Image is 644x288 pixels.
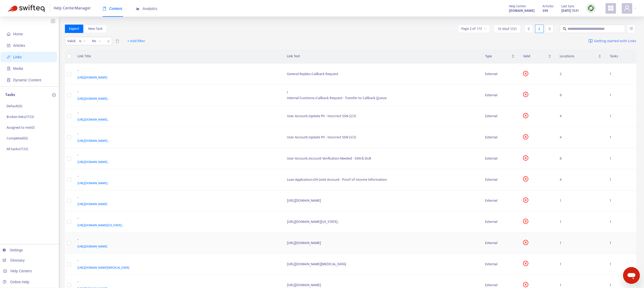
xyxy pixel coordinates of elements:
[77,89,277,96] div: -
[523,282,528,287] span: close-circle
[7,44,10,47] span: account-book
[606,148,636,169] td: 1
[556,64,606,85] td: 2
[287,113,477,119] div: User Account::Update PII - Incorrect SSN (2/3)
[7,114,34,120] p: Broken links ( 1723 )
[88,26,103,32] span: New Task
[13,55,22,59] span: Links
[606,127,636,148] td: 1
[7,146,28,152] p: All tasks ( 1723 )
[523,71,528,76] span: close-circle
[287,219,477,225] div: [URL][DOMAIN_NAME][US_STATE]..
[594,38,636,44] span: Getting started with Links
[606,211,636,233] td: 1
[7,135,28,141] p: Completed ( 0 )
[13,32,23,36] span: Home
[556,49,606,64] th: Locations
[7,55,10,59] span: link
[77,201,107,207] span: [URL][DOMAIN_NAME]
[287,95,477,101] div: Internal Functions::Callback Request - Transfer to Callback Queue
[7,67,10,70] span: file-image
[5,92,15,98] p: Tasks
[561,8,579,14] strong: [DATE] 11:31
[77,159,109,165] span: [URL][DOMAIN_NAME]..
[485,198,515,204] div: External
[105,38,112,44] span: close
[69,26,79,32] span: Export
[485,134,515,140] div: External
[485,156,515,161] div: External
[485,177,515,183] div: External
[77,265,129,270] span: [URL][DOMAIN_NAME][MEDICAL_DATA]
[627,25,635,33] button: unordered-list
[103,7,106,10] span: book
[287,89,477,95] div: I
[589,37,636,45] a: Getting started with Links
[523,219,528,224] span: close-circle
[606,49,636,64] th: Tasks
[523,92,528,97] span: close-circle
[77,131,277,138] div: -
[77,117,109,122] span: [URL][DOMAIN_NAME]..
[560,53,597,59] span: Locations
[485,240,515,246] div: External
[623,267,640,284] iframe: Button to launch messaging window
[287,134,477,140] div: User Account::Update PII - Incorrect SSN (3/3)
[7,125,35,130] p: Assigned to me ( 0 )
[127,38,145,44] span: + Add filter
[77,152,277,159] div: -
[606,254,636,275] td: 1
[287,240,477,246] div: [URL][DOMAIN_NAME]
[77,279,277,286] div: -
[523,240,528,245] span: close-circle
[77,75,107,80] span: [URL][DOMAIN_NAME]
[136,7,140,10] span: area-chart
[8,5,45,12] img: Swifteq
[77,180,109,186] span: [URL][DOMAIN_NAME]..
[535,25,543,33] div: 2
[77,96,109,101] span: [URL][DOMAIN_NAME]..
[606,233,636,254] td: 1
[3,280,29,284] a: Online Help
[287,261,477,267] div: [URL][DOMAIN_NAME][MEDICAL_DATA]
[115,39,119,43] span: delete
[485,92,515,98] div: External
[77,223,123,228] span: [URL][DOMAIN_NAME][US_STATE]..
[287,282,477,288] div: [URL][DOMAIN_NAME]
[608,5,614,11] span: appstore
[523,197,528,203] span: close-circle
[556,190,606,212] td: 1
[77,195,277,201] div: -
[556,85,606,106] td: 9
[77,244,107,249] span: [URL][DOMAIN_NAME]
[7,103,22,109] p: Default ( 0 )
[606,106,636,127] td: 1
[13,66,23,71] span: Media
[588,5,594,12] img: sync.dc5367851b00ba804db3.png
[624,5,630,11] span: user
[589,39,593,43] img: image-link
[283,49,481,64] th: Link Text
[548,27,551,31] span: right
[556,211,606,233] td: 1
[79,37,86,45] span: is
[77,173,277,180] div: -
[485,282,515,288] div: External
[3,258,25,262] a: Glossary
[542,3,553,9] span: Articles
[485,71,515,77] div: External
[556,148,606,169] td: 8
[65,37,77,45] span: Valid :
[509,8,535,14] a: [DOMAIN_NAME]
[606,169,636,190] td: 1
[542,8,548,14] strong: 394
[77,68,277,75] div: -
[606,85,636,106] td: 1
[52,93,56,97] span: plus-circle
[485,113,515,119] div: External
[77,258,277,265] div: -
[556,127,606,148] td: 4
[73,49,283,64] th: Link Title
[65,25,83,33] button: Export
